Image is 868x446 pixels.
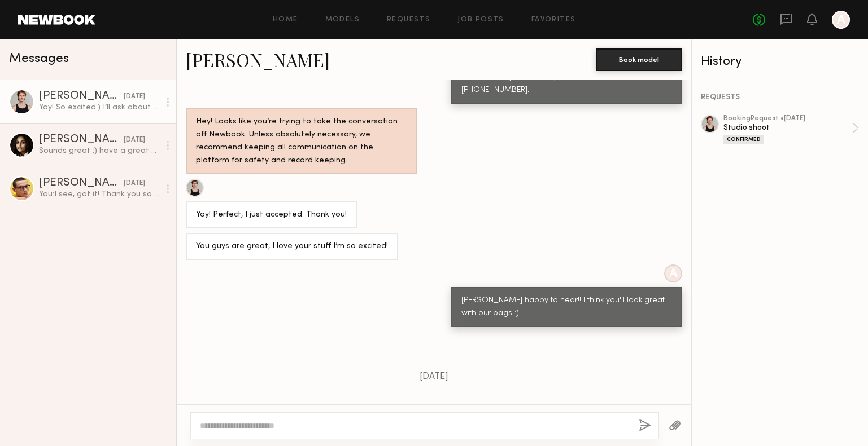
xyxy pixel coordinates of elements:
div: Yay! Perfect, I just accepted. Thank you! [196,209,347,222]
div: Yay! So excited:) I’ll ask about mood and clothing closer to the shoot! [39,102,159,113]
a: Models [325,16,360,24]
div: [DATE] [124,135,145,145]
div: [PERSON_NAME] [39,178,124,189]
div: You guys are great, I love your stuff I’m so excited! [196,240,388,253]
div: [DATE] [124,178,145,189]
a: Home [273,16,298,24]
a: Favorites [531,16,576,24]
span: Messages [9,52,69,65]
div: [PERSON_NAME] [39,134,124,145]
div: Studio shoot [723,122,852,133]
a: Job Posts [457,16,504,24]
a: [PERSON_NAME] [186,47,330,72]
div: History [701,55,859,68]
div: [PERSON_NAME] [39,91,124,102]
div: REQUESTS [701,94,859,101]
div: booking Request • [DATE] [723,115,852,122]
button: Book model [596,48,682,71]
div: Hey! Looks like you’re trying to take the conversation off Newbook. Unless absolutely necessary, ... [196,116,407,167]
a: A [832,11,850,29]
span: [DATE] [420,372,448,382]
a: Requests [387,16,430,24]
div: Sounds great :) have a great weekend! [39,145,159,156]
a: bookingRequest •[DATE]Studio shootConfirmed [723,115,859,144]
a: Book model [596,54,682,64]
div: [PERSON_NAME] happy to hear!! I think you'll look great with our bags :) [461,294,672,320]
div: Confirmed [723,135,764,144]
div: You: I see, got it! Thank you so much for letting me know :) [39,189,159,200]
div: [DATE] [124,91,145,102]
